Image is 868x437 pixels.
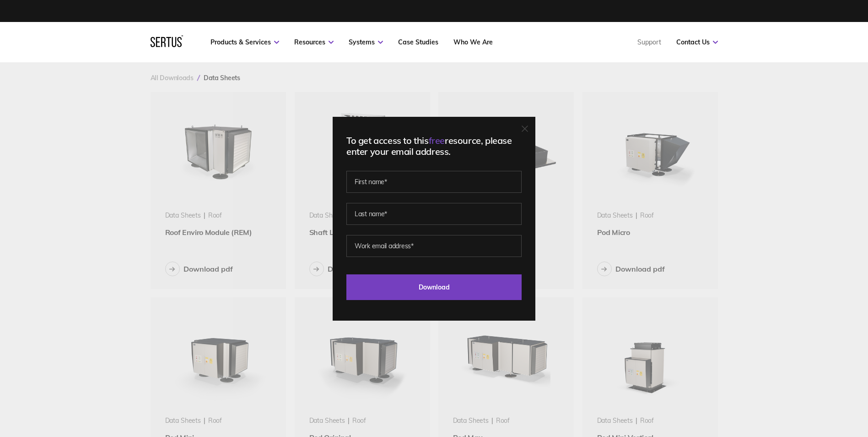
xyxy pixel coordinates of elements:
input: Work email address* [346,235,522,257]
a: Contact Us [676,38,718,46]
a: Systems [349,38,383,46]
a: Products & Services [210,38,279,46]
input: First name* [346,171,522,193]
iframe: Chat Widget [703,331,868,437]
a: Case Studies [398,38,438,46]
input: Last name* [346,203,522,225]
a: Who We Are [453,38,493,46]
span: free [429,135,445,146]
div: To get access to this resource, please enter your email address. [346,135,522,157]
a: Support [637,38,661,46]
a: Resources [294,38,334,46]
input: Download [346,274,522,300]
